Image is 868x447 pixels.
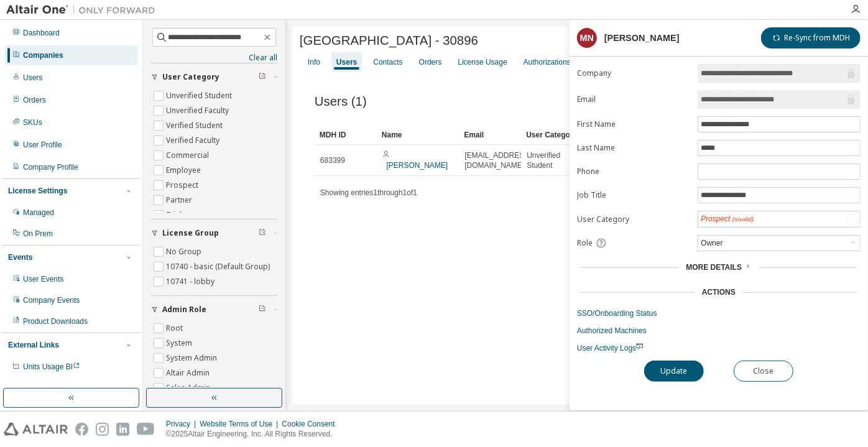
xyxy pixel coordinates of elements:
span: Clear filter [259,228,266,238]
img: Altair One [6,4,162,16]
img: linkedin.svg [116,423,129,436]
label: Altair Admin [166,366,212,380]
div: Website Terms of Use [200,419,282,429]
span: Users (1) [315,94,367,109]
div: Actions [702,287,736,297]
div: User Profile [23,140,62,150]
div: User Events [23,274,63,284]
img: instagram.svg [96,423,109,436]
span: License Group [162,228,219,238]
button: Close [734,361,793,382]
span: [GEOGRAPHIC_DATA] - 30896 [300,34,478,48]
div: Company Events [23,295,80,305]
label: Sales Admin [166,380,213,395]
div: License Settings [8,186,67,196]
img: altair_logo.svg [4,423,68,436]
label: Commercial [166,148,211,163]
label: Unverified Faculty [166,103,231,118]
span: Role [577,238,593,248]
span: [EMAIL_ADDRESS][DOMAIN_NAME] [464,150,531,170]
label: Job Title [577,190,690,200]
label: First Name [577,119,690,129]
div: Owner [698,236,860,251]
div: Authorizations [524,57,571,67]
span: Clear filter [259,305,266,315]
p: © 2025 Altair Engineering, Inc. All Rights Reserved. [166,429,343,440]
a: Clear all [151,53,277,63]
div: Users [23,73,42,83]
span: Showing entries 1 through 1 of 1 [320,188,417,197]
div: User Category [526,125,578,145]
label: Last Name [577,143,690,153]
div: Orders [23,95,46,105]
span: (Invalid) [732,216,754,223]
label: Partner [166,193,195,208]
button: License Group [151,219,277,247]
label: 10740 - basic (Default Group) [166,259,272,274]
label: System [166,336,195,351]
div: Product Downloads [23,316,88,326]
div: Orders [419,57,442,67]
label: Email [577,94,690,104]
span: Admin Role [162,305,206,315]
div: Companies [23,50,63,60]
label: Company [577,68,690,78]
div: MN [577,28,597,48]
a: Authorized Machines [577,326,861,336]
div: SKUs [23,118,42,127]
label: Phone [577,167,690,177]
div: Info [308,57,320,67]
div: [PERSON_NAME] [604,33,680,43]
img: facebook.svg [75,423,88,436]
div: Contacts [373,57,402,67]
div: Email [464,125,516,145]
label: Root [166,321,185,336]
div: Owner [699,236,724,250]
span: More Details [686,263,742,272]
div: Dashboard [23,28,60,38]
button: User Category [151,63,277,91]
div: Prospect [701,214,754,224]
label: System Admin [166,351,219,366]
label: 10741 - lobby [166,274,217,289]
span: User Category [162,72,219,82]
span: 683399 [320,155,345,165]
div: Managed [23,208,54,218]
div: MDH ID [320,125,372,145]
label: No Group [166,244,204,259]
span: User Activity Logs [577,344,644,353]
span: Units Usage BI [23,362,80,371]
a: [PERSON_NAME] [387,161,448,170]
label: Prospect [166,178,201,193]
button: Re-Sync from MDH [761,27,861,48]
div: License Usage [458,57,507,67]
label: Employee [166,163,203,178]
label: Unverified Student [166,88,234,103]
div: On Prem [23,229,53,239]
button: Update [644,361,704,382]
div: Prospect (Invalid) [698,211,860,227]
span: Clear filter [259,72,266,82]
div: Events [8,252,32,262]
button: Admin Role [151,296,277,323]
div: Privacy [166,419,200,429]
label: Verified Student [166,118,225,133]
div: External Links [8,340,59,350]
a: SSO/Onboarding Status [577,308,861,318]
span: Unverified Student [527,150,578,170]
div: Name [382,125,454,145]
div: Cookie Consent [282,419,342,429]
label: Verified Faculty [166,133,222,148]
div: Users [336,57,357,67]
img: youtube.svg [137,423,155,436]
div: Company Profile [23,162,78,172]
label: User Category [577,214,690,224]
label: Trial [166,208,184,223]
